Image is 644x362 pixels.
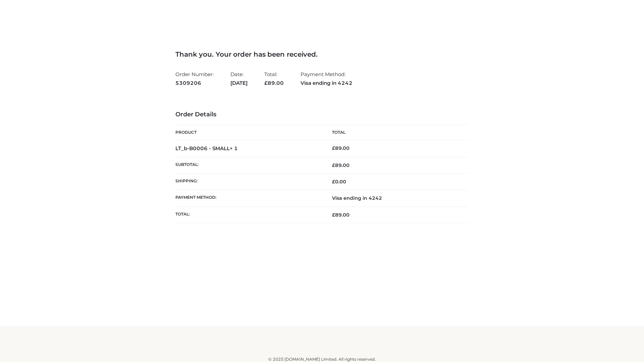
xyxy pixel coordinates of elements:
span: £ [264,80,268,86]
th: Payment method: [175,190,322,206]
span: £ [332,162,335,168]
strong: LT_b-B0006 - SMALL [175,145,238,152]
strong: Visa ending in 4242 [301,79,353,87]
strong: 5309206 [175,79,214,87]
span: 89.00 [332,212,350,218]
h3: Thank you. Your order has been received. [175,50,469,58]
th: Shipping: [175,174,322,190]
span: £ [332,145,335,151]
li: Total: [264,68,284,89]
li: Order Number: [175,68,214,89]
bdi: 89.00 [332,145,350,151]
th: Total [322,125,469,140]
span: £ [332,212,335,218]
span: 89.00 [332,162,350,168]
li: Date: [230,68,248,89]
li: Payment Method: [301,68,353,89]
span: £ [332,179,335,185]
td: Visa ending in 4242 [322,190,469,206]
strong: [DATE] [230,79,248,87]
strong: × 1 [230,145,238,152]
th: Total: [175,206,322,223]
bdi: 0.00 [332,179,346,185]
th: Product [175,125,322,140]
h3: Order Details [175,111,469,118]
th: Subtotal: [175,157,322,173]
span: 89.00 [264,80,284,86]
